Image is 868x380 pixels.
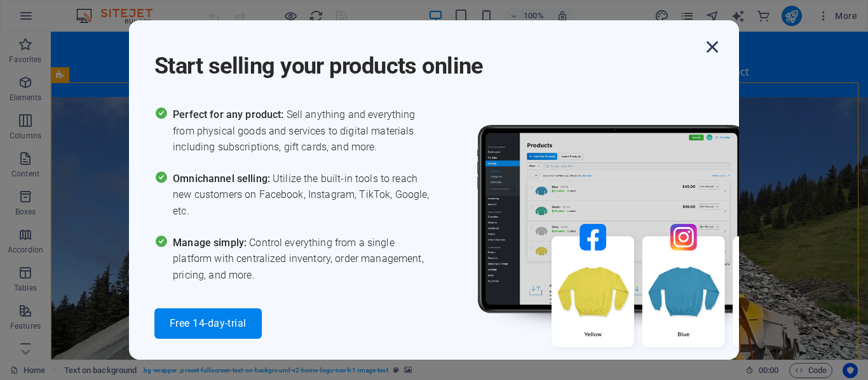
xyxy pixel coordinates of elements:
[170,318,247,329] span: Free 14-day-trial
[173,171,434,219] span: Utilize the built-in tools to reach new customers on Facebook, Instagram, TikTok, Google, etc.
[154,36,701,81] h1: Start selling your products online
[173,108,286,121] span: Perfect for any product:
[173,107,434,155] span: Sell anything and everything from physical goods and services to digital materials including subs...
[173,235,434,284] span: Control everything from a single platform with centralized inventory, order management, pricing, ...
[154,308,262,339] button: Free 14-day-trial
[173,237,249,249] span: Manage simply:
[173,173,273,185] span: Omnichannel selling:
